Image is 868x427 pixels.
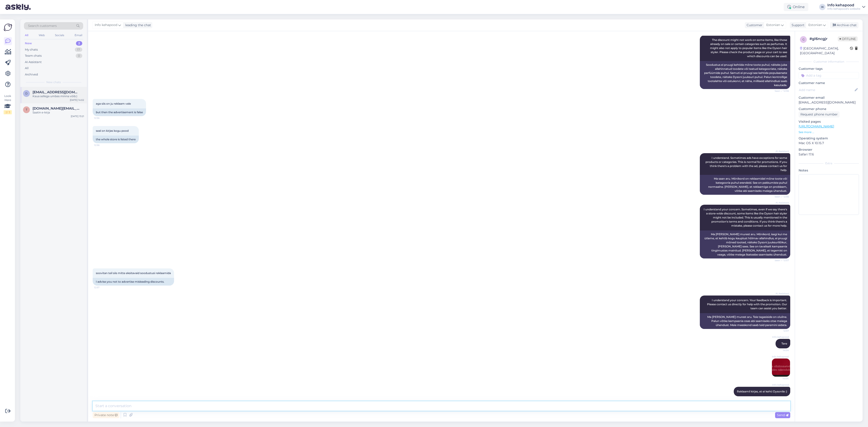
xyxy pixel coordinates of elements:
span: g [802,38,804,41]
span: Send [777,413,788,417]
img: Attachment [772,359,790,377]
span: dianadanka9@gmail.com [33,90,80,94]
div: Customer information [799,60,859,64]
div: Ma saan aru. Mõnikord on reklaamidel mõne toote või kategooria puhul erandeid. See on pakkumiste ... [700,175,790,195]
span: Search customers [28,23,57,28]
span: AI Assistant [772,150,789,153]
span: Info kehapood [95,23,117,28]
div: Private note [93,412,119,418]
span: I understand your concern. Your feedback is important. Please contact us directly for help with t... [707,298,788,310]
div: AI Assistant [25,60,42,64]
div: leading the chat [123,23,151,28]
p: Customer name [799,81,859,85]
span: Seen ✓ 12:56 [772,195,789,198]
div: Info kehapood's website [827,7,860,11]
span: Estonian [808,23,822,28]
p: Mac OS X 10.15.7 [799,141,859,145]
div: Online [784,3,808,11]
p: Customer email [799,95,859,100]
p: Safari 17.6 [799,152,859,157]
p: Customer phone [799,107,859,111]
span: soovitan teil siis mitte eksitavaid soodustusi reklaamida [96,271,171,275]
span: New chats [46,80,61,84]
div: 0 [76,54,82,58]
span: seal on kirjas kogu pood [96,129,129,132]
div: 17 [75,47,82,52]
div: New [25,41,32,46]
span: The discount might not work on some items, like those already on sale or certain categories such ... [710,38,788,58]
span: Reklaamil kirjas, et ei kehti Dysonile :) [737,390,787,393]
span: I understand your concern. Sometimes, even if we say there's a store-wide discount, some items li... [704,208,788,227]
p: Browser [799,147,859,152]
div: [DATE] 14:02 [70,98,84,102]
input: Add a tag [799,72,859,79]
span: Seen ✓ 12:57 [772,259,789,262]
div: Info kehapood [827,3,860,7]
span: AI Assistant [772,292,789,295]
span: Info kehapood [772,355,789,358]
div: Extra [799,161,859,165]
div: Team chats [25,54,42,58]
div: Web [38,32,46,38]
span: Tere [781,342,787,345]
span: I understand. Sometimes ads have exceptions for some products or categories. This is normal for p... [705,156,788,172]
div: My chats [25,47,38,52]
div: Ma [PERSON_NAME] murest aru. Teie tagasiside on oluline. Palun võtke kampaania osas abi saamiseks... [700,313,790,329]
span: aga siis on ju reklaam vale [96,102,131,105]
a: Info kehapoodInfo kehapood's website [827,3,865,11]
div: Look Here [4,94,12,114]
span: 14:04 [772,349,789,352]
div: [GEOGRAPHIC_DATA], [GEOGRAPHIC_DATA] [800,46,850,56]
div: [DATE] 13:21 [71,115,84,118]
div: the whole store is listed there [93,136,139,143]
span: Info kehapood [772,335,789,339]
span: 12:57 [94,286,111,289]
span: 12:57 [772,329,789,333]
p: [EMAIL_ADDRESS][DOMAIN_NAME] [799,100,859,105]
span: d [25,92,28,95]
div: Ma [PERSON_NAME] murest aru. Mõnikord, isegi kui me ütleme, et kehtib kogu kauplust hõlmav allahi... [700,230,790,258]
img: Askly Logo [4,23,12,32]
span: 12:56 [94,143,111,147]
div: All [25,66,29,70]
div: but then the advertisement is false [93,108,146,116]
div: All [24,32,29,38]
div: Socials [54,32,65,38]
span: Info kehapood [772,383,789,387]
div: Support [790,23,804,28]
span: Seen ✓ 12:56 [772,89,789,93]
div: Archive chat [830,22,859,28]
p: Operating system [799,136,859,141]
a: [URL][DOMAIN_NAME] [799,124,834,128]
div: 2 [76,41,82,46]
span: Estonian [766,23,780,28]
span: Offline [838,36,858,41]
span: AI Assistant [772,201,789,204]
div: Saatin e-kirja [33,110,84,115]
div: 2 / 3 [4,110,12,114]
span: tiinakont.tk@gmail.com [33,106,80,110]
div: Email [74,32,83,38]
input: Add name [799,87,854,92]
div: IK [819,4,826,10]
p: Visited pages [799,119,859,124]
div: Request phone number [799,111,840,117]
div: Soodustus ei pruugi kehtida mõne toote puhul, näiteks juba allahinnatud toodete või teatud katego... [700,61,790,89]
div: Archived [25,72,38,77]
p: See more ... [799,130,859,134]
div: I advise you not to advertise misleading discounts. [93,278,174,286]
span: 14:04 [772,396,789,400]
span: t [26,108,27,111]
span: 12:56 [94,116,111,120]
div: # gl6ncgjr [809,36,838,42]
p: Customer tags [799,66,859,71]
p: Notes [799,168,859,173]
span: 14:04 [772,377,789,380]
div: Kaua sellega umbes minna võib:) [33,94,84,98]
div: Customer [745,23,762,28]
